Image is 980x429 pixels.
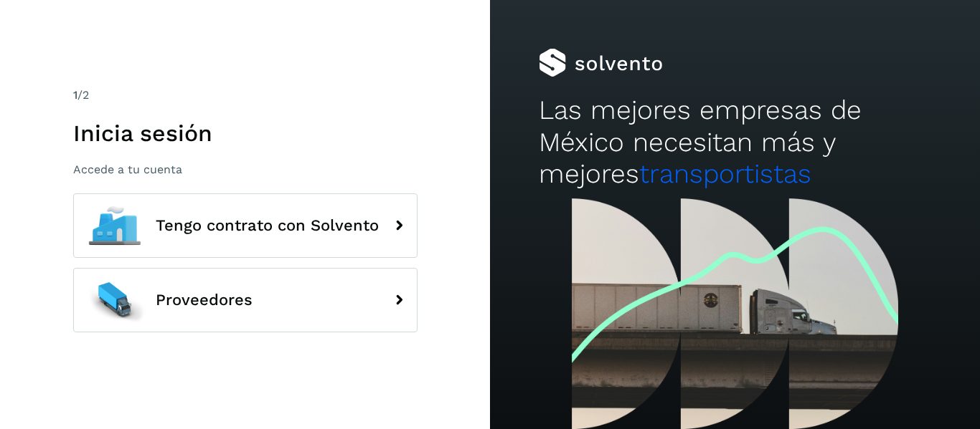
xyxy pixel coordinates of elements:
[73,193,418,258] button: Tengo contrato con Solvento
[156,291,253,309] span: Proveedores
[73,88,77,102] span: 1
[73,163,418,176] p: Accede a tu cuenta
[73,120,418,147] h1: Inicia sesión
[156,217,379,234] span: Tengo contrato con Solvento
[73,87,418,104] div: /2
[539,95,930,190] h2: Las mejores empresas de México necesitan más y mejores
[73,268,418,332] button: Proveedores
[639,158,811,189] span: transportistas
